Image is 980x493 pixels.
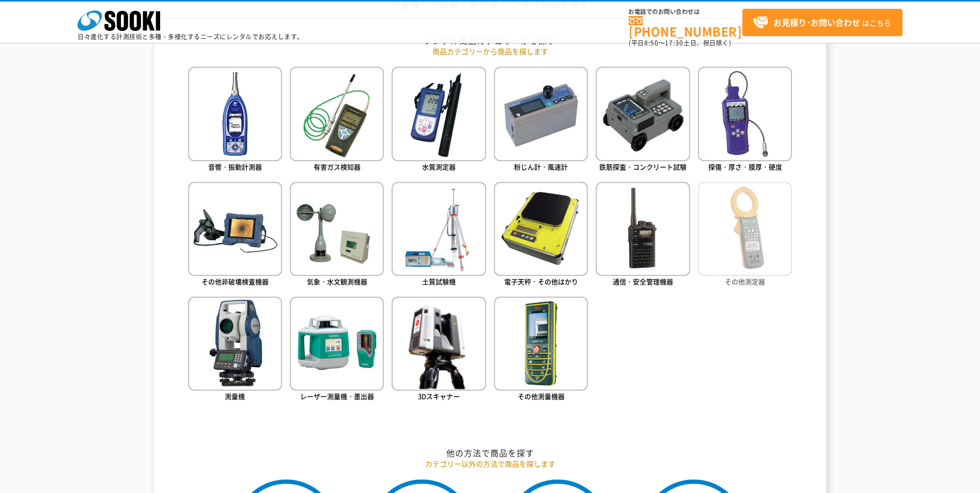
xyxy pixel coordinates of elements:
[188,67,282,174] a: 音響・振動計測器
[698,67,792,161] img: 探傷・厚さ・膜厚・硬度
[599,162,687,172] span: 鉄筋探査・コンクリート試験
[504,276,578,286] span: 電子天秤・その他はかり
[392,182,486,289] a: 土質試験機
[665,38,683,48] span: 17:30
[418,391,460,401] span: 3Dスキャナー
[494,297,588,404] a: その他測量機器
[225,391,245,401] span: 測量機
[208,162,262,172] span: 音響・振動計測器
[698,182,792,276] img: その他測定器
[392,67,486,174] a: 水質測定器
[698,182,792,289] a: その他測定器
[188,46,792,57] p: 商品カテゴリーから商品を探します
[188,182,282,276] img: その他非破壊検査機器
[188,182,282,289] a: その他非破壊検査機器
[494,67,588,174] a: 粉じん計・風速計
[494,297,588,391] img: その他測量機器
[392,67,486,161] img: 水質測定器
[392,297,486,391] img: 3Dスキャナー
[596,67,690,161] img: 鉄筋探査・コンクリート試験
[596,182,690,289] a: 通信・安全管理機器
[596,67,690,174] a: 鉄筋探査・コンクリート試験
[188,448,792,458] h2: 他の方法で商品を探す
[290,67,384,174] a: 有害ガス検知器
[290,67,384,161] img: 有害ガス検知器
[188,67,282,161] img: 音響・振動計測器
[314,162,361,172] span: 有害ガス検知器
[201,276,269,286] span: その他非破壊検査機器
[596,182,690,276] img: 通信・安全管理機器
[494,67,588,161] img: 粉じん計・風速計
[708,162,782,172] span: 探傷・厚さ・膜厚・硬度
[514,162,568,172] span: 粉じん計・風速計
[629,38,731,48] span: (平日 ～ 土日、祝日除く)
[188,297,282,404] a: 測量機
[188,297,282,391] img: 測量機
[392,182,486,276] img: 土質試験機
[644,38,659,48] span: 8:50
[613,276,673,286] span: 通信・安全管理機器
[392,297,486,404] a: 3Dスキャナー
[494,182,588,276] img: 電子天秤・その他はかり
[773,16,860,28] strong: お見積り･お問い合わせ
[422,162,456,172] span: 水質測定器
[290,297,384,404] a: レーザー測量機・墨出器
[698,67,792,174] a: 探傷・厚さ・膜厚・硬度
[422,276,456,286] span: 土質試験機
[494,182,588,289] a: 電子天秤・その他はかり
[290,182,384,276] img: 気象・水文観測機器
[629,9,742,15] span: お電話でのお問い合わせは
[629,16,742,37] a: [PHONE_NUMBER]
[753,15,891,30] span: はこちら
[188,458,792,469] p: カテゴリー以外の方法で商品を探します
[300,391,374,401] span: レーザー測量機・墨出器
[77,34,304,40] p: 日々進化する計測技術と多種・多様化するニーズにレンタルでお応えします。
[307,276,367,286] span: 気象・水文観測機器
[742,9,903,36] a: お見積り･お問い合わせはこちら
[725,276,765,286] span: その他測定器
[290,297,384,391] img: レーザー測量機・墨出器
[518,391,565,401] span: その他測量機器
[290,182,384,289] a: 気象・水文観測機器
